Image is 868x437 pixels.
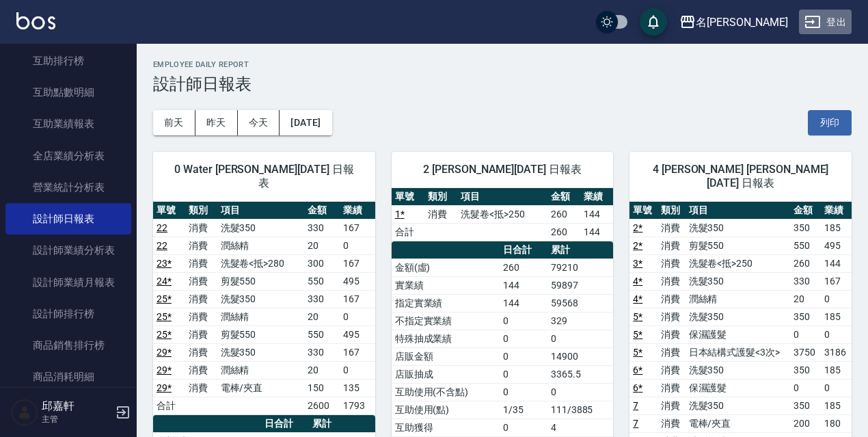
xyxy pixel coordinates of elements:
th: 類別 [657,202,686,220]
td: 0 [500,419,547,436]
td: 350 [790,219,821,237]
td: 1/35 [500,401,547,419]
td: 260 [790,254,821,272]
td: 495 [340,272,375,290]
td: 洗髮卷<抵>250 [457,205,547,223]
button: save [640,8,667,36]
td: 消費 [185,290,217,308]
td: 0 [790,379,821,397]
td: 59568 [547,294,613,312]
td: 350 [790,361,821,379]
td: 330 [304,343,340,361]
td: 4 [547,419,613,436]
a: 設計師業績分析表 [5,235,131,266]
td: 0 [547,330,613,347]
td: 不指定實業績 [392,312,500,330]
td: 日本結構式護髮<3次> [686,343,791,361]
button: 今天 [238,110,280,135]
td: 消費 [657,219,686,237]
td: 20 [790,290,821,308]
a: 設計師業績月報表 [5,267,131,298]
td: 0 [500,383,547,401]
td: 3365.5 [547,365,613,383]
th: 項目 [686,202,791,220]
td: 0 [821,379,852,397]
td: 合計 [392,223,424,241]
td: 0 [821,290,852,308]
td: 剪髮550 [686,237,791,254]
th: 日合計 [261,415,309,433]
td: 20 [304,237,340,254]
img: Person [11,399,38,426]
td: 保濕護髮 [686,379,791,397]
td: 消費 [185,361,217,379]
td: 167 [340,219,375,237]
td: 260 [547,223,580,241]
a: 商品消耗明細 [5,361,131,393]
td: 電棒/夾直 [217,379,305,397]
td: 3750 [790,343,821,361]
th: 累計 [547,241,613,259]
td: 消費 [185,308,217,326]
td: 消費 [657,272,686,290]
td: 消費 [657,379,686,397]
a: 商品銷售排行榜 [5,330,131,361]
td: 495 [821,237,852,254]
a: 設計師日報表 [5,203,131,235]
td: 消費 [657,326,686,343]
th: 類別 [424,188,457,206]
th: 金額 [304,202,340,220]
td: 消費 [657,414,686,432]
table: a dense table [153,202,375,415]
td: 167 [821,272,852,290]
td: 剪髮550 [217,326,305,343]
td: 167 [340,343,375,361]
td: 消費 [185,272,217,290]
td: 0 [790,326,821,343]
td: 79210 [547,259,613,276]
td: 消費 [657,308,686,326]
a: 22 [157,222,167,233]
a: 7 [633,400,638,411]
td: 金額(虛) [392,259,500,276]
th: 業績 [580,188,613,206]
a: 互助業績報表 [5,108,131,140]
td: 洗髮卷<抵>250 [686,254,791,272]
td: 495 [340,326,375,343]
button: 列印 [808,110,852,135]
td: 消費 [657,397,686,414]
td: 350 [790,308,821,326]
td: 消費 [657,237,686,254]
td: 0 [500,330,547,347]
span: 4 [PERSON_NAME] [PERSON_NAME] [DATE] 日報表 [646,163,835,190]
td: 消費 [185,219,217,237]
td: 329 [547,312,613,330]
th: 單號 [153,202,185,220]
td: 260 [547,205,580,223]
h5: 邱嘉軒 [42,399,111,413]
td: 保濕護髮 [686,326,791,343]
a: 互助點數明細 [5,77,131,108]
h2: Employee Daily Report [153,60,852,69]
button: 登出 [799,10,852,35]
td: 潤絲精 [217,237,305,254]
th: 業績 [821,202,852,220]
td: 3186 [821,343,852,361]
span: 2 [PERSON_NAME][DATE] 日報表 [408,163,597,176]
td: 0 [500,347,547,365]
table: a dense table [392,188,614,241]
td: 剪髮550 [217,272,305,290]
td: 200 [790,414,821,432]
td: 1793 [340,397,375,414]
a: 22 [157,240,167,251]
button: 昨天 [195,110,238,135]
td: 消費 [185,379,217,397]
td: 潤絲精 [217,308,305,326]
td: 550 [790,237,821,254]
td: 14900 [547,347,613,365]
td: 洗髮350 [686,308,791,326]
td: 合計 [153,397,185,414]
img: Logo [16,12,55,29]
td: 0 [340,237,375,254]
td: 144 [500,276,547,294]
